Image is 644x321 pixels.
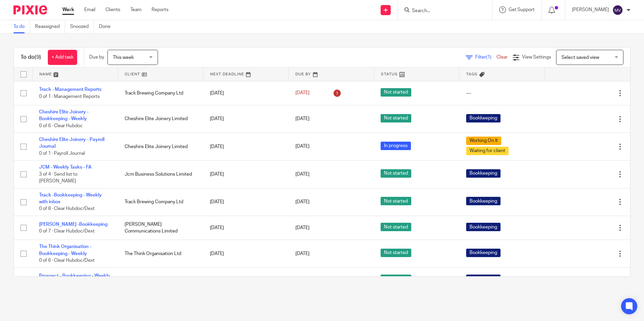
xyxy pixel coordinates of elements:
[48,50,77,65] a: + Add task
[295,144,310,149] span: [DATE]
[39,172,77,184] span: 3 of 4 · Send list to [PERSON_NAME]
[295,91,310,96] span: [DATE]
[203,133,289,160] td: [DATE]
[466,169,501,178] span: Bookkeeping
[118,133,203,160] td: Cheshire Elite Joinery Limited
[21,54,41,61] h1: To do
[152,6,168,13] a: Reports
[466,249,501,257] span: Bookkeeping
[466,147,509,155] span: Waiting for client
[113,55,134,60] span: This week
[118,81,203,105] td: Track Brewing Company Ltd
[39,207,95,211] span: 0 of 8 · Clear Hubdoc/Dext
[35,55,41,60] span: (9)
[13,20,30,33] a: To do
[295,172,310,177] span: [DATE]
[411,8,472,14] input: Search
[572,6,609,13] p: [PERSON_NAME]
[381,197,411,205] span: Not started
[381,249,411,257] span: Not started
[39,258,95,263] span: 0 of 6 · Clear Hubdoc/Dext
[39,244,91,256] a: The Think Organisation - Bookkeeping - Weekly
[466,114,501,122] span: Bookkeeping
[381,223,411,231] span: Not started
[39,165,92,170] a: JCM - Weekly Tasks - FA
[203,216,289,240] td: [DATE]
[118,160,203,188] td: Jcm Business Solutions Limited
[466,90,538,97] div: ---
[39,222,107,227] a: [PERSON_NAME] -Bookkeeping
[203,160,289,188] td: [DATE]
[39,87,101,92] a: Track - Management Reports
[39,94,100,99] span: 0 of 1 · Management Reports
[118,267,203,291] td: Prospect Coaching Limited
[612,5,623,15] img: svg%3E
[486,55,491,60] span: (1)
[13,5,47,14] img: Pixie
[105,6,120,13] a: Clients
[130,6,141,13] a: Team
[84,6,95,13] a: Email
[295,200,310,204] span: [DATE]
[39,274,110,278] a: Prospect - Bookkeeping - Weekly
[203,105,289,133] td: [DATE]
[466,137,501,145] span: Working On It
[203,81,289,105] td: [DATE]
[466,275,501,283] span: Bookkeeping
[522,55,551,60] span: View Settings
[89,54,104,61] p: Due by
[39,151,85,156] span: 0 of 1 · Payroll Journal
[118,240,203,267] td: The Think Organisation Ltd
[203,188,289,216] td: [DATE]
[295,225,310,230] span: [DATE]
[39,123,83,128] span: 0 of 6 · Clear Hubdoc
[496,55,508,60] a: Clear
[466,72,478,76] span: Tags
[39,193,102,204] a: Track -Bookkeeping - Weekly with inbox
[381,275,411,283] span: Not started
[509,7,535,12] span: Get Support
[381,88,411,97] span: Not started
[295,116,310,121] span: [DATE]
[295,251,310,256] span: [DATE]
[466,197,501,205] span: Bookkeeping
[62,6,74,13] a: Work
[70,20,94,33] a: Snoozed
[475,55,496,60] span: Filter
[118,105,203,133] td: Cheshire Elite Joinery Limited
[381,169,411,178] span: Not started
[39,110,89,121] a: Cheshire Elite Joinery - Bookkeeping - Weekly
[203,240,289,267] td: [DATE]
[561,55,599,60] span: Select saved view
[39,229,95,234] span: 0 of 7 · Clear Hubdoc/Dext
[35,20,65,33] a: Reassigned
[381,142,411,150] span: In progress
[381,114,411,122] span: Not started
[39,137,104,149] a: Cheshire Elite Joinery - Payroll Journal
[118,188,203,216] td: Track Brewing Company Ltd
[118,216,203,240] td: [PERSON_NAME] Communications Limited
[203,267,289,291] td: [DATE]
[466,223,501,231] span: Bookkeeping
[99,20,116,33] a: Done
